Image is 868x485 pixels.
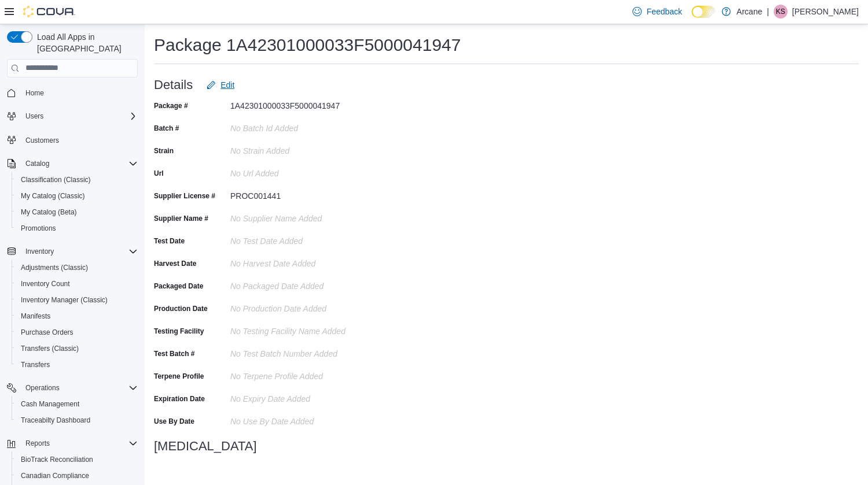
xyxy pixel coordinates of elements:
label: Test Batch # [154,349,194,358]
label: Package # [154,101,188,110]
a: Transfers (Classic) [16,342,83,356]
a: Cash Management [16,397,84,411]
h1: Package 1A42301000033F5000041947 [154,34,461,57]
div: No Url added [230,164,385,178]
a: Classification (Classic) [16,173,95,187]
div: No Test Batch Number added [230,345,385,358]
label: Batch # [154,124,179,133]
button: Reports [21,436,54,450]
span: Users [25,112,43,121]
button: Classification (Classic) [12,172,142,188]
button: Traceabilty Dashboard [12,412,142,428]
div: No Batch Id added [230,119,385,133]
a: My Catalog (Beta) [16,205,82,219]
button: Customers [2,131,142,148]
label: Packaged Date [154,282,203,291]
span: KS [776,5,785,18]
span: My Catalog (Beta) [16,205,138,219]
span: Promotions [16,221,138,235]
button: Transfers [12,357,142,373]
span: My Catalog (Classic) [21,191,85,201]
span: Operations [21,381,138,395]
button: Purchase Orders [12,324,142,340]
a: Transfers [16,358,54,372]
span: Home [25,88,44,98]
a: My Catalog (Classic) [16,189,90,203]
label: Use By Date [154,417,194,426]
span: Inventory Count [16,277,138,291]
button: Transfers (Classic) [12,340,142,357]
span: Inventory Count [21,279,70,288]
button: Operations [21,381,64,395]
span: Transfers (Classic) [16,342,138,356]
a: BioTrack Reconciliation [16,453,98,467]
span: My Catalog (Beta) [21,208,77,217]
span: Traceabilty Dashboard [16,413,138,427]
span: Classification (Classic) [21,175,91,184]
button: Canadian Compliance [12,468,142,484]
span: Cash Management [16,397,138,411]
span: Adjustments (Classic) [16,261,138,275]
button: Edit [202,73,239,97]
span: Customers [25,136,59,145]
div: No Packaged Date added [230,277,385,291]
span: Reports [21,436,138,450]
span: Traceabilty Dashboard [21,416,90,425]
a: Traceabilty Dashboard [16,413,95,427]
label: Harvest Date [154,259,196,268]
button: Users [2,108,142,124]
span: BioTrack Reconciliation [16,453,138,467]
span: Adjustments (Classic) [21,263,88,272]
button: Inventory Count [12,276,142,292]
span: Inventory Manager (Classic) [21,295,108,305]
span: Home [21,86,138,100]
span: Load All Apps in [GEOGRAPHIC_DATA] [32,31,138,54]
button: Promotions [12,220,142,236]
div: No Harvest Date added [230,254,385,268]
button: BioTrack Reconciliation [12,451,142,468]
span: Customers [21,132,138,147]
img: Cova [23,6,75,17]
span: Transfers [21,360,50,369]
a: Adjustments (Classic) [16,261,93,275]
a: Inventory Manager (Classic) [16,293,112,307]
a: Purchase Orders [16,325,78,339]
div: No Strain added [230,142,385,156]
button: Inventory [21,245,58,258]
button: My Catalog (Classic) [12,188,142,204]
button: Operations [2,380,142,396]
span: Inventory [21,245,138,258]
span: Inventory Manager (Classic) [16,293,138,307]
button: Catalog [2,156,142,172]
span: Feedback [646,6,682,17]
span: Classification (Classic) [16,173,138,187]
label: Strain [154,146,174,156]
div: No Test Date added [230,232,385,246]
span: Catalog [25,159,49,168]
button: Catalog [21,157,54,171]
button: Home [2,84,142,101]
button: Manifests [12,308,142,324]
span: Purchase Orders [21,328,73,337]
label: Supplier License # [154,191,215,201]
label: Url [154,169,164,178]
span: Dark Mode [692,18,692,18]
a: Inventory Count [16,277,75,291]
span: Reports [25,439,50,448]
p: | [767,5,769,18]
div: No Expiry Date added [230,390,385,403]
span: BioTrack Reconciliation [21,455,93,464]
span: Operations [25,383,60,393]
div: No Supplier Name added [230,209,385,223]
input: Dark Mode [692,6,716,18]
p: Arcane [737,5,762,18]
div: No Production Date added [230,299,385,313]
div: No Use By Date added [230,412,385,426]
label: Test Date [154,236,185,246]
span: Inventory [25,247,54,256]
h3: Details [154,78,193,92]
a: Manifests [16,309,55,323]
span: Transfers (Classic) [21,344,79,353]
label: Production Date [154,304,208,313]
button: My Catalog (Beta) [12,204,142,220]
